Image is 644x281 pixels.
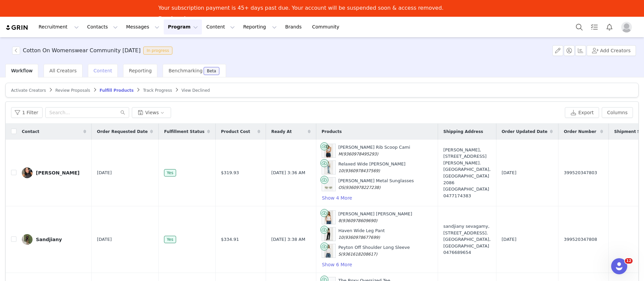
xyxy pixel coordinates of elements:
[164,169,176,177] span: Yes
[122,19,163,34] button: Messages
[143,88,172,93] span: Track Progress
[12,47,175,55] span: [object Object]
[83,19,122,34] button: Contacts
[181,88,210,93] span: View Declined
[97,129,148,135] span: Order Requested Date
[443,223,491,256] div: sandjiany sevagamy, [STREET_ADDRESS]. [GEOGRAPHIC_DATA], [GEOGRAPHIC_DATA]
[221,169,239,176] span: $319.93
[239,19,281,34] button: Reporting
[129,68,152,73] span: Reporting
[35,19,83,34] button: Recruitment
[22,129,39,135] span: Contact
[338,252,341,257] span: S
[271,129,292,135] span: Ready At
[45,107,129,118] input: Search...
[164,129,204,135] span: Fulfillment Status
[565,107,599,118] button: Export
[271,169,306,176] span: [DATE] 3:36 AM
[322,261,353,269] button: Show 6 More
[324,244,333,258] img: Product Image
[308,19,346,34] a: Community
[324,227,333,241] img: Product Image
[443,193,491,199] div: 0477174383
[587,19,602,34] a: Tasks
[143,47,172,55] span: In progress
[338,185,344,190] span: OS
[602,107,633,118] button: Columns
[502,236,517,243] span: [DATE]
[602,19,617,34] button: Notifications
[343,168,380,173] span: (9360978437569)
[502,169,517,176] span: [DATE]
[324,211,333,224] img: Product Image
[338,235,343,240] span: 10
[97,169,112,176] span: [DATE]
[322,129,342,135] span: Products
[22,167,33,178] img: 76f1b712-cc2e-42dd-b8b5-6b9343ea1fa7.jpg
[271,236,306,243] span: [DATE] 3:38 AM
[338,227,385,240] div: Haven Wide Leg Pant
[11,68,33,73] span: Workflow
[572,19,587,34] button: Search
[22,234,33,245] img: ee730058-e236-4cf6-a54b-115bd1cb238d.jpg
[158,5,443,11] div: Your subscription payment is 45+ days past due. Your account will be suspended soon & access remo...
[611,258,627,274] iframe: Intercom live chat
[36,170,79,175] div: [PERSON_NAME]
[324,161,333,174] img: Product Image
[322,194,353,202] button: Show 4 More
[338,211,412,224] div: [PERSON_NAME] [PERSON_NAME]
[338,218,341,223] span: 8
[164,236,176,243] span: Yes
[338,244,410,257] div: Peyton Off Shoulder Long Sleeve
[158,15,196,23] a: Pay Invoices
[344,185,381,190] span: (9360978227238)
[100,88,134,93] span: Fulfill Products
[202,19,239,34] button: Content
[502,129,548,135] span: Order Updated Date
[207,69,216,73] div: Beta
[341,218,377,223] span: (9360978609690)
[338,152,342,156] span: M
[120,110,125,115] i: icon: search
[324,178,333,191] img: Product Image
[23,47,141,55] h3: Cotton On Womenswear Community [DATE]
[443,129,483,135] span: Shipping Address
[587,45,636,56] button: Add Creators
[221,129,250,135] span: Product Cost
[443,147,491,199] div: [PERSON_NAME], [STREET_ADDRESS][PERSON_NAME]. [GEOGRAPHIC_DATA], [GEOGRAPHIC_DATA] 2086 [GEOGRAPH...
[338,161,406,174] div: Relaxed Wide [PERSON_NAME]
[132,107,171,118] button: Views
[97,236,112,243] span: [DATE]
[324,144,333,157] img: Product Image
[168,68,202,73] span: Benchmarking
[55,88,90,93] span: Review Proposals
[617,22,639,32] button: Profile
[164,19,202,34] button: Program
[621,22,632,32] img: placeholder-profile.jpg
[11,88,46,93] span: Activate Creators
[49,68,76,73] span: All Creators
[338,168,343,173] span: 10
[22,167,86,178] a: [PERSON_NAME]
[564,129,596,135] span: Order Number
[338,144,410,157] div: [PERSON_NAME] Rib Scoop Cami
[11,107,43,118] button: 1 Filter
[22,234,86,245] a: Sandjiany
[36,237,62,242] div: Sandjiany
[94,68,112,73] span: Content
[443,249,491,256] div: 0476689654
[342,152,378,156] span: (9360978495293)
[341,252,377,257] span: (9361618208617)
[5,24,29,31] img: grin logo
[338,178,414,191] div: [PERSON_NAME] Metal Sunglasses
[281,19,308,34] a: Brands
[343,235,380,240] span: (9360978677699)
[625,258,633,264] span: 12
[221,236,239,243] span: $334.91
